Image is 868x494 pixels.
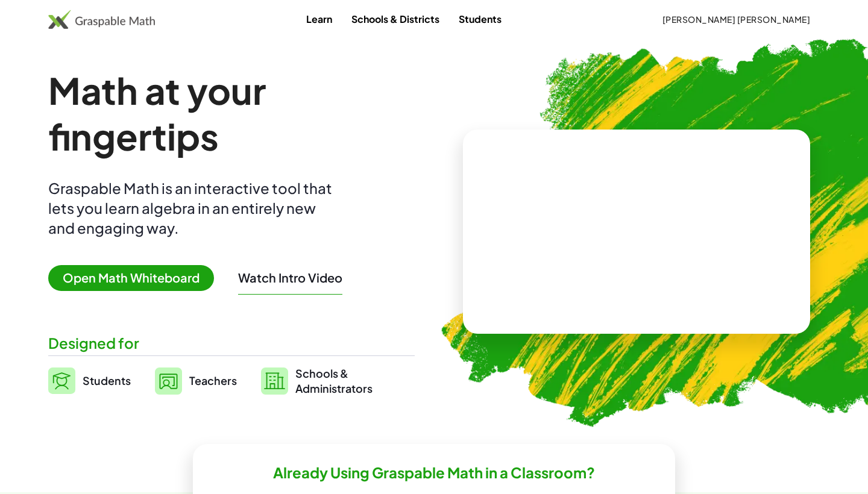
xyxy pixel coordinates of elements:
[449,8,511,30] a: Students
[83,374,131,387] span: Students
[48,333,415,353] div: Designed for
[189,374,237,387] span: Teachers
[238,270,342,286] button: Watch Intro Video
[652,8,820,30] button: [PERSON_NAME] [PERSON_NAME]
[48,272,224,285] a: Open Math Whiteboard
[546,187,727,277] video: What is this? This is dynamic math notation. Dynamic math notation plays a central role in how Gr...
[48,265,214,291] span: Open Math Whiteboard
[261,367,288,395] img: svg%3e
[48,178,338,238] div: Graspable Math is an interactive tool that lets you learn algebra in an entirely new and engaging...
[48,367,75,394] img: svg%3e
[297,8,342,30] a: Learn
[342,8,449,30] a: Schools & Districts
[261,366,373,396] a: Schools &Administrators
[48,366,131,396] a: Students
[295,366,373,396] span: Schools & Administrators
[273,463,595,482] h2: Already Using Graspable Math in a Classroom?
[662,14,810,25] span: [PERSON_NAME] [PERSON_NAME]
[48,67,415,159] h1: Math at your fingertips
[155,367,182,395] img: svg%3e
[155,366,237,396] a: Teachers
